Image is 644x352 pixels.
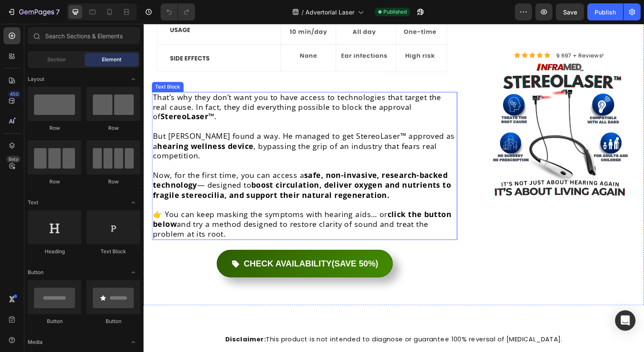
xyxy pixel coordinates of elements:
[28,178,81,186] div: Row
[302,8,304,17] span: /
[28,248,81,255] div: Heading
[563,9,577,16] span: Save
[8,91,20,97] div: 450
[354,37,495,179] img: gempages_585898999962141531-07a65602-ad6f-4602-93ba-0f9d000f5b56.webp
[28,338,43,346] span: Media
[305,8,354,17] span: Advertorial Laser
[383,8,407,16] span: Published
[86,318,140,325] div: Button
[86,248,140,255] div: Text Block
[126,335,140,349] span: Toggle open
[3,3,63,20] button: 7
[6,156,20,163] div: Beta
[161,3,195,20] div: Undo/Redo
[422,28,471,36] span: 9.697 + Reviews!
[126,72,140,86] span: Toggle open
[28,124,81,132] div: Row
[28,199,38,206] span: Text
[556,3,584,20] button: Save
[83,318,125,326] strong: Disclaimer:
[144,24,644,352] iframe: Design area
[28,75,44,83] span: Layout
[28,27,140,44] input: Search Sections & Elements
[102,56,121,63] span: Element
[28,269,43,276] span: Button
[86,124,140,132] div: Row
[28,318,81,325] div: Button
[56,7,60,17] p: 7
[126,266,140,279] span: Toggle open
[9,318,503,335] p: This product is not intended to diagnose or guarantee 100% reversal of [MEDICAL_DATA].
[595,8,616,17] div: Publish
[615,310,635,331] div: Open Intercom Messenger
[47,56,66,63] span: Section
[86,178,140,186] div: Row
[126,196,140,209] span: Toggle open
[587,3,623,20] button: Publish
